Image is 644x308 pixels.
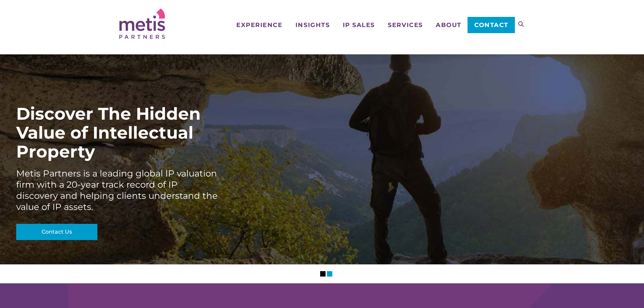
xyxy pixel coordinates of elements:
[320,271,326,277] li: Slider Page 1
[236,22,282,28] span: Experience
[327,271,332,277] li: Slider Page 2
[343,22,375,28] span: IP Sales
[295,22,330,28] span: Insights
[388,22,423,28] span: Services
[474,22,508,28] span: Contact
[16,224,97,240] a: Contact Us
[16,168,219,213] div: Metis Partners is a leading global IP valuation firm with a 20-year track record of IP discovery ...
[468,17,515,33] a: Contact
[119,8,165,39] img: Metis Partners
[436,22,461,28] span: About
[16,104,219,161] div: Discover The Hidden Value of Intellectual Property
